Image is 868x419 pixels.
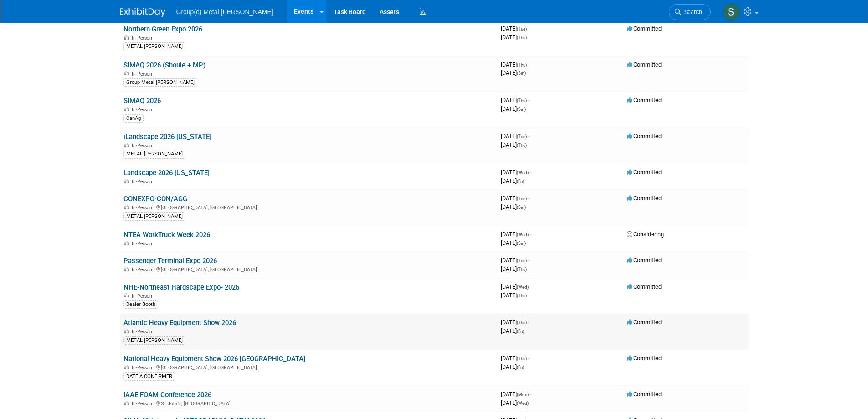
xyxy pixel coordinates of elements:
[517,365,524,370] span: (Fri)
[627,319,662,326] span: Committed
[123,319,236,327] a: Atlantic Heavy Equipment Show 2026
[132,241,155,247] span: In-Person
[517,293,527,298] span: (Thu)
[517,26,527,31] span: (Tue)
[124,241,129,245] img: In-Person Event
[124,179,129,183] img: In-Person Event
[627,97,662,103] span: Committed
[132,329,155,335] span: In-Person
[627,195,662,202] span: Committed
[501,327,524,334] span: [DATE]
[124,35,129,40] img: In-Person Event
[501,97,529,103] span: [DATE]
[517,134,527,139] span: (Tue)
[132,293,155,299] span: In-Person
[132,365,155,371] span: In-Person
[123,336,185,345] div: METAL [PERSON_NAME]
[132,143,155,149] span: In-Person
[132,205,155,211] span: In-Person
[517,232,529,237] span: (Wed)
[627,25,662,32] span: Committed
[123,391,211,399] a: IAAE FOAM Conference 2026
[528,97,529,103] span: -
[501,195,529,202] span: [DATE]
[501,239,526,246] span: [DATE]
[124,205,129,209] img: In-Person Event
[528,25,529,32] span: -
[123,97,161,105] a: SIMAQ 2026
[124,267,129,271] img: In-Person Event
[501,34,527,41] span: [DATE]
[123,265,493,273] div: [GEOGRAPHIC_DATA], [GEOGRAPHIC_DATA]
[517,392,529,397] span: (Mon)
[517,71,526,76] span: (Sat)
[501,283,531,290] span: [DATE]
[528,319,529,326] span: -
[627,169,662,176] span: Committed
[517,143,527,148] span: (Thu)
[517,320,527,325] span: (Thu)
[501,133,529,140] span: [DATE]
[123,355,305,363] a: National Heavy Equipment Show 2026 [GEOGRAPHIC_DATA]
[501,25,529,32] span: [DATE]
[124,107,129,111] img: In-Person Event
[517,285,529,290] span: (Wed)
[123,61,205,69] a: SIMAQ 2026 (Shoule + MP)
[124,401,129,405] img: In-Person Event
[132,179,155,185] span: In-Person
[528,355,529,362] span: -
[530,231,531,238] span: -
[124,293,129,298] img: In-Person Event
[501,105,526,112] span: [DATE]
[123,231,210,239] a: NTEA WorkTruck Week 2026
[501,319,529,326] span: [DATE]
[501,391,531,398] span: [DATE]
[501,141,527,148] span: [DATE]
[132,267,155,273] span: In-Person
[132,71,155,77] span: In-Person
[627,355,662,362] span: Committed
[517,196,527,201] span: (Tue)
[501,231,531,238] span: [DATE]
[627,257,662,264] span: Committed
[123,133,211,141] a: iLandscape 2026 [US_STATE]
[501,363,524,370] span: [DATE]
[123,150,185,158] div: METAL [PERSON_NAME]
[123,25,202,33] a: Northern Green Expo 2026
[124,329,129,333] img: In-Person Event
[517,241,526,246] span: (Sat)
[501,203,526,210] span: [DATE]
[517,329,524,334] span: (Fri)
[530,169,531,176] span: -
[627,283,662,290] span: Committed
[124,71,129,76] img: In-Person Event
[517,258,527,263] span: (Tue)
[123,42,185,51] div: METAL [PERSON_NAME]
[517,356,527,361] span: (Thu)
[501,61,529,68] span: [DATE]
[528,61,529,68] span: -
[123,203,493,211] div: [GEOGRAPHIC_DATA], [GEOGRAPHIC_DATA]
[120,8,165,17] img: ExhibitDay
[123,399,493,407] div: St. John's, [GEOGRAPHIC_DATA]
[517,267,527,272] span: (Thu)
[627,391,662,398] span: Committed
[528,133,529,140] span: -
[528,257,529,264] span: -
[528,195,529,202] span: -
[123,78,197,87] div: Group Metal [PERSON_NAME]
[123,363,493,371] div: [GEOGRAPHIC_DATA], [GEOGRAPHIC_DATA]
[123,283,239,291] a: NHE-Northeast Hardscape Expo- 2026
[627,133,662,140] span: Committed
[123,114,144,123] div: CanAg
[501,355,529,362] span: [DATE]
[501,169,531,176] span: [DATE]
[176,8,273,16] span: Group(e) Metal [PERSON_NAME]
[517,62,527,67] span: (Thu)
[501,399,529,406] span: [DATE]
[132,107,155,113] span: In-Person
[123,372,175,381] div: DATE A CONFIRMER
[501,177,524,184] span: [DATE]
[501,257,529,264] span: [DATE]
[681,9,702,16] span: Search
